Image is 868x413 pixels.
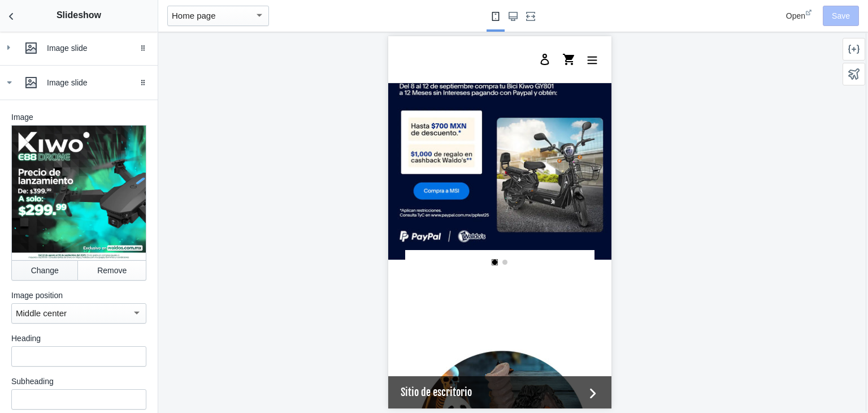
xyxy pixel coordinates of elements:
[192,12,216,35] button: Menú
[47,42,149,54] div: Image slide
[16,308,67,318] mat-select-trigger: Middle center
[104,223,110,229] a: Select slide 1
[11,260,78,281] button: Change
[12,3,52,43] a: image
[11,333,146,344] label: Heading
[786,11,805,20] span: Open
[11,376,146,387] label: Subheading
[78,260,146,281] button: Remove
[12,349,196,364] span: Sitio de escritorio
[47,77,149,88] div: Image slide
[172,11,216,20] mat-select-trigger: Home page
[114,223,120,229] a: Select slide 2
[11,111,146,123] label: Image
[11,290,146,301] label: Image position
